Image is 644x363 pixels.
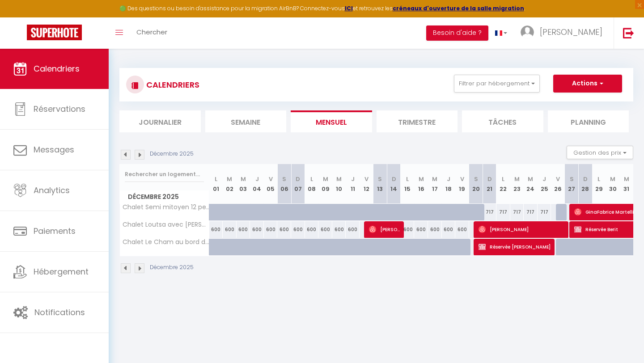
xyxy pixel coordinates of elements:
abbr: M [227,175,232,183]
img: logout [623,27,634,38]
div: 717 [483,204,496,220]
abbr: S [282,175,286,183]
div: 600 [414,221,428,238]
th: 23 [510,164,524,204]
th: 13 [373,164,387,204]
abbr: D [392,175,396,183]
abbr: M [514,175,520,183]
span: Décembre 2025 [120,190,209,203]
abbr: V [460,175,464,183]
abbr: M [323,175,328,183]
span: Chalet Loutsa avec [PERSON_NAME] [121,221,211,228]
a: Chercher [130,17,174,49]
div: 600 [346,221,360,238]
button: Besoin d'aide ? [426,25,488,41]
abbr: S [378,175,382,183]
span: [PERSON_NAME] [479,221,566,238]
th: 14 [387,164,401,204]
th: 07 [291,164,305,204]
div: 600 [291,221,305,238]
th: 19 [455,164,469,204]
div: 717 [510,204,524,220]
abbr: J [542,175,546,183]
abbr: M [432,175,437,183]
th: 05 [264,164,278,204]
abbr: J [255,175,259,183]
th: 24 [524,164,538,204]
abbr: L [502,175,504,183]
span: [PERSON_NAME] [369,221,401,238]
th: 12 [360,164,373,204]
div: 717 [524,204,538,220]
abbr: M [624,175,629,183]
abbr: M [610,175,615,183]
th: 06 [277,164,291,204]
abbr: V [556,175,560,183]
span: Réservations [34,103,85,114]
button: Filtrer par hébergement [454,75,540,93]
span: Réservée [PERSON_NAME] [479,238,552,255]
div: 600 [237,221,250,238]
div: 600 [250,221,264,238]
th: 25 [538,164,551,204]
th: 27 [565,164,579,204]
abbr: S [570,175,574,183]
abbr: V [364,175,369,183]
th: 17 [428,164,442,204]
div: 600 [428,221,442,238]
th: 16 [414,164,428,204]
span: Notifications [34,307,85,318]
abbr: D [296,175,300,183]
span: Analytics [34,185,70,196]
div: 717 [496,204,510,220]
div: 600 [401,221,415,238]
div: 600 [223,221,237,238]
th: 21 [483,164,496,204]
th: 28 [579,164,593,204]
abbr: J [351,175,355,183]
div: 717 [538,204,551,220]
input: Rechercher un logement... [125,166,204,182]
abbr: L [310,175,313,183]
a: créneaux d'ouverture de la salle migration [393,4,524,12]
img: ... [521,25,534,39]
th: 11 [346,164,360,204]
th: 30 [606,164,620,204]
button: Gestion des prix [567,146,633,159]
div: 600 [277,221,291,238]
abbr: D [583,175,588,183]
th: 02 [223,164,237,204]
div: 600 [264,221,278,238]
abbr: L [215,175,217,183]
span: Chalet Le Cham au bord du lac [121,239,211,245]
abbr: L [406,175,409,183]
a: ICI [345,4,353,12]
div: 600 [332,221,346,238]
button: Ouvrir le widget de chat LiveChat [7,4,34,30]
th: 26 [551,164,565,204]
span: Calendriers [34,63,80,74]
li: Tâches [462,110,543,132]
abbr: D [487,175,492,183]
li: Planning [548,110,629,132]
th: 09 [318,164,332,204]
img: Super Booking [27,25,82,40]
a: ... [PERSON_NAME] [514,17,614,49]
div: 600 [209,221,223,238]
span: Chercher [136,27,167,37]
li: Mensuel [291,110,372,132]
th: 29 [592,164,606,204]
abbr: M [241,175,246,183]
th: 31 [619,164,633,204]
abbr: L [597,175,600,183]
span: Hébergement [34,266,89,277]
li: Semaine [205,110,287,132]
th: 03 [237,164,250,204]
th: 08 [305,164,319,204]
abbr: M [419,175,424,183]
li: Trimestre [377,110,458,132]
div: 600 [442,221,456,238]
h3: CALENDRIERS [144,75,199,95]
